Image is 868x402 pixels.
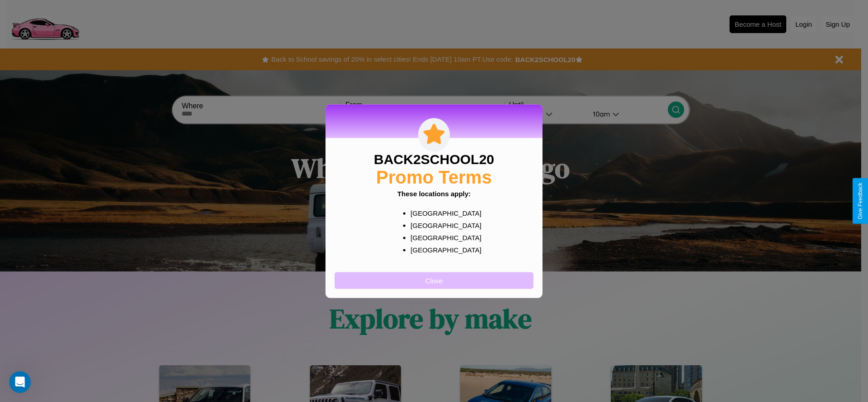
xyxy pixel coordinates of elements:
h3: BACK2SCHOOL20 [374,151,494,167]
b: These locations apply: [397,189,471,197]
p: [GEOGRAPHIC_DATA] [410,207,475,219]
button: Close [335,272,533,289]
p: [GEOGRAPHIC_DATA] [410,243,475,256]
p: [GEOGRAPHIC_DATA] [410,219,475,231]
div: Give Feedback [857,183,863,219]
p: [GEOGRAPHIC_DATA] [410,231,475,243]
h2: Promo Terms [376,167,492,187]
iframe: Intercom live chat [9,371,31,393]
